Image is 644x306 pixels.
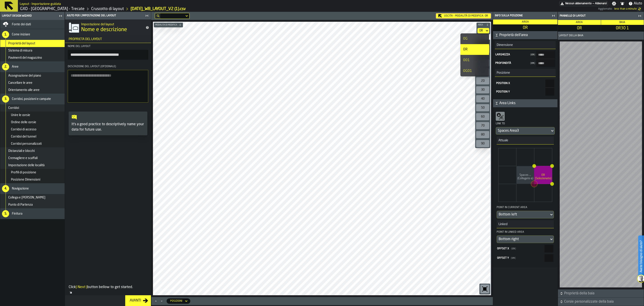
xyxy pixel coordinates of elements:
button: Maximize [153,299,159,303]
li: menu Corridoi di accesso [0,126,65,133]
span: Linked [497,222,508,226]
span: Posizione [495,71,510,75]
h3: title-section-Linked [497,220,554,228]
span: Proprietà del layout [65,37,102,41]
span: ) [534,62,535,65]
span: Cremagliere e scaffali [8,156,38,160]
div: Link toDropdownMenuValue-Spaces Area3 [496,111,555,135]
div: title-Nome e descrizione [65,19,151,36]
li: menu Corridoi [0,104,65,112]
span: ) [534,53,535,56]
button: button- [493,31,557,39]
div: 60 [476,113,489,120]
div: 4. [2,185,9,192]
div: DropdownMenuValue-Spaces Area3 [498,128,548,134]
a: link-to-/wh/i/7274009e-5361-4e21-8e36-7045ee840609 [20,6,85,11]
div: 0R [463,47,486,52]
input: react-aria3310437444-:r46: react-aria3310437444-:r46: [545,80,554,87]
div: button-toolbar-undefined [475,112,490,121]
span: Nome e descrizione [81,26,127,33]
div: button-toolbar-undefined [475,139,490,148]
span: Proprietà del layout [8,42,35,45]
div: 0G [463,36,486,41]
label: button-toggle-Chiudimi [144,13,150,18]
input: react-aria3310437444-:r4a: react-aria3310437444-:r4a: [544,245,553,252]
div: 1. [2,31,9,38]
div: hide filter [157,15,159,17]
div: Point in current areaDropdownMenuValue-bottomLeft [497,205,554,218]
input: input-value-Profondità input-value-Profondità [536,59,555,67]
span: Assegnazione del piano [8,74,41,78]
button: button- [493,99,557,107]
span: cm [511,257,516,259]
div: Layout Design Wizard [1,14,57,17]
div: button-toolbar-undefined [475,121,490,130]
tspan: Spaces ... [519,174,531,177]
h3: title-section-Posizione [495,69,556,77]
tspan: 0R [541,174,545,177]
label: Avete bisogno di aiuto? [639,236,644,277]
span: Area Links [499,101,557,106]
a: link-to-/wh/i/7274009e-5361-4e21-8e36-7045ee840609/pricing/ [559,1,608,6]
label: input-value-Profondità [495,59,556,67]
span: Nessun abbonamento [565,2,592,5]
h3: title-section-Dimensione [495,41,556,49]
li: menu Finitura [0,208,65,219]
h3: title-section-Attuale [497,136,554,144]
div: 90 [476,140,489,147]
svg: Azzeramento dello zoom e della posizione [481,285,488,293]
label: input-value-Larghezza [495,51,556,58]
li: dropdown-item [460,44,489,55]
span: Position Y [496,91,510,93]
div: button-toolbar-undefined [475,130,490,139]
div: 30 [476,86,489,93]
div: Abbonamento al menu [559,1,608,6]
span: Proprietà della baia [564,291,643,296]
div: 20 [476,77,489,84]
span: Impostazione delle località [8,164,44,167]
span: 28/08/2025, 10:38:03 [614,7,637,11]
span: Ordine delle corsie [11,121,36,124]
div: button-toolbar-undefined [475,85,490,94]
div: DropdownMenuValue-0R [477,28,489,33]
span: Aree [12,65,19,69]
span: Corridoi, posizioni e campate [12,97,51,101]
li: menu Assegnazione del piano [0,72,65,79]
div: button-toolbar-undefined [475,76,490,85]
span: Fonte dei dati [12,23,31,26]
span: Area [477,24,485,26]
div: DropdownMenuValue-0R [479,29,483,32]
header: Layout Design Wizard [0,12,65,20]
li: menu Pavimenti del magazzino [0,54,65,61]
span: Position X [496,82,510,85]
span: Corsie personalizzate della baia [564,299,643,304]
div: 2. [2,63,9,70]
span: Profondità [495,62,528,65]
span: cm [530,53,535,56]
header: Pannello di layout [558,12,644,20]
span: Profili di posizione [11,171,36,174]
div: Nome del layout [68,45,148,48]
div: DropdownMenuValue-locations [170,300,182,303]
li: menu Punto di Partenza [0,201,65,208]
div: 40 [476,95,489,102]
header: Info sulla posizione [493,12,557,19]
div: 80 [476,131,489,138]
label: button-toggle-undefined [637,6,642,12]
span: Area [576,21,583,24]
span: Come iniziare [12,33,30,36]
div: Info sulla posizione [494,14,550,17]
li: dropdown-item [460,33,489,44]
span: Offset X [497,247,509,250]
li: menu Corridoi, posizioni e campate [0,94,65,104]
div: Point in linked area [497,230,554,235]
span: 0R30 1 [602,26,643,31]
div: Point in linked areaDropdownMenuValue-bottomRight [497,230,554,243]
li: menu Sistema di misura [0,47,65,54]
input: react-aria3310437444-:r48: react-aria3310437444-:r48: [545,88,554,96]
div: 0G01 [463,68,486,74]
li: menu Cremagliere e scaffali [0,155,65,162]
span: Sistema di misura [8,49,32,52]
li: menu Posizione Dimensioni [0,176,65,183]
span: Dimensione [495,43,513,47]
